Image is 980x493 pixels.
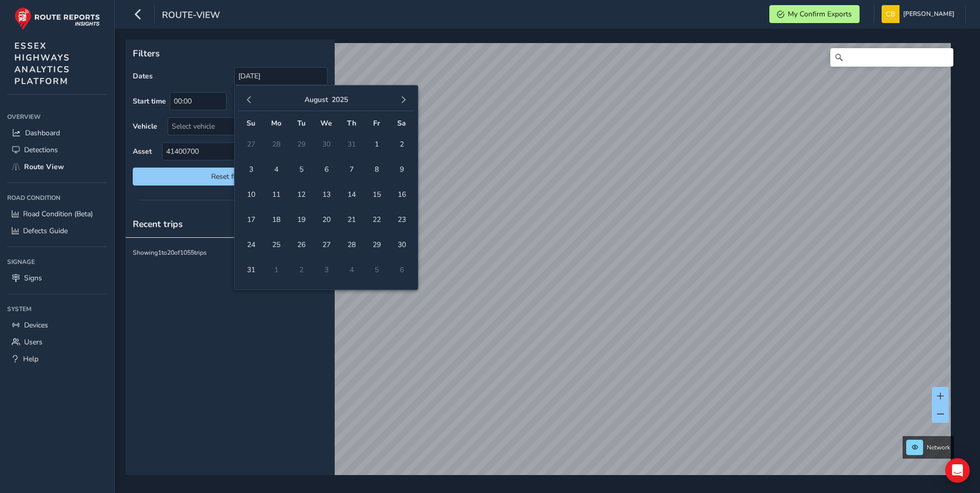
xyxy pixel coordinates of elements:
[133,147,152,156] label: Asset
[14,40,70,87] span: ESSEX HIGHWAYS ANALYTICS PLATFORM
[7,270,107,286] a: Signs
[267,236,285,254] span: 25
[7,206,107,222] a: Road Condition (Beta)
[927,443,950,451] span: Network
[23,226,68,236] span: Defects Guide
[242,186,260,203] span: 10
[304,95,328,105] button: August
[133,168,328,186] button: Reset filters
[317,211,335,229] span: 20
[367,160,385,178] span: 8
[342,211,360,229] span: 21
[945,458,970,483] div: Open Intercom Messenger
[24,273,42,283] span: Signs
[769,5,860,23] button: My Confirm Exports
[133,249,207,257] div: Showing 1 to 20 of 1055 trips
[271,118,281,128] span: Mo
[367,211,385,229] span: 22
[133,121,157,131] label: Vehicle
[292,236,310,254] span: 26
[23,354,38,364] span: Help
[25,128,60,138] span: Dashboard
[882,5,900,23] img: diamond-layout
[7,109,107,125] div: Overview
[24,337,43,347] span: Users
[7,125,107,141] a: Dashboard
[24,320,48,330] span: Devices
[367,135,385,153] span: 1
[129,43,951,487] canvas: Map
[247,118,255,128] span: Su
[903,5,954,23] span: [PERSON_NAME]
[882,5,958,23] button: [PERSON_NAME]
[7,222,107,239] a: Defects Guide
[292,186,310,203] span: 12
[242,261,260,279] span: 31
[242,211,260,229] span: 17
[347,118,356,128] span: Th
[342,186,360,203] span: 14
[7,351,107,367] a: Help
[332,95,348,105] button: 2025
[393,135,411,153] span: 2
[393,186,411,203] span: 16
[292,160,310,178] span: 5
[242,236,260,254] span: 24
[14,7,100,30] img: rr logo
[342,160,360,178] span: 7
[168,118,310,135] div: Select vehicle
[23,209,93,219] span: Road Condition (Beta)
[24,145,58,155] span: Detections
[162,9,220,23] span: route-view
[297,118,305,128] span: Tu
[7,334,107,351] a: Users
[7,158,107,175] a: Route View
[393,236,411,254] span: 30
[267,160,285,178] span: 4
[162,143,310,160] span: 41400700
[7,301,107,317] div: System
[393,211,411,229] span: 23
[7,254,107,270] div: Signage
[367,236,385,254] span: 29
[133,71,153,81] label: Dates
[24,162,64,172] span: Route View
[133,47,328,60] p: Filters
[133,218,183,230] span: Recent trips
[397,118,406,128] span: Sa
[7,317,107,334] a: Devices
[830,48,953,67] input: Search
[393,160,411,178] span: 9
[320,118,332,128] span: We
[342,236,360,254] span: 28
[7,141,107,158] a: Detections
[373,118,380,128] span: Fr
[267,186,285,203] span: 11
[317,186,335,203] span: 13
[317,236,335,254] span: 27
[7,190,107,206] div: Road Condition
[140,172,320,181] span: Reset filters
[317,160,335,178] span: 6
[292,211,310,229] span: 19
[788,9,852,19] span: My Confirm Exports
[267,211,285,229] span: 18
[242,160,260,178] span: 3
[367,186,385,203] span: 15
[133,96,166,106] label: Start time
